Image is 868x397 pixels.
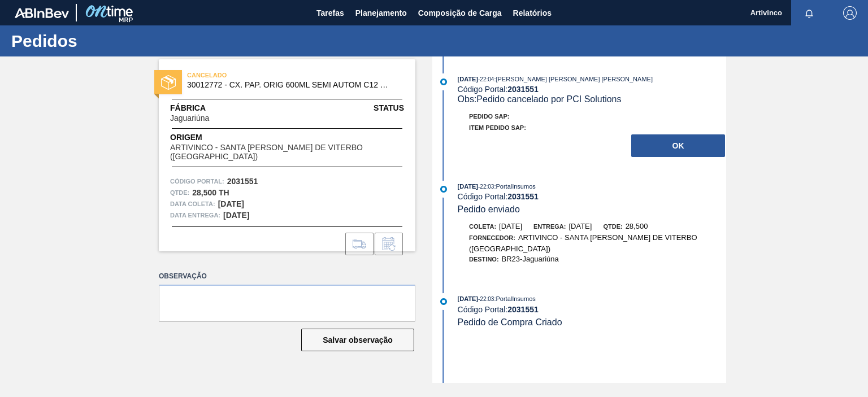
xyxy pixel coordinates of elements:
span: Pedido enviado [458,204,520,214]
div: Código Portal: [458,305,726,314]
span: Status [374,102,404,114]
span: Obs: Pedido cancelado por PCI Solutions [458,94,622,104]
span: Qtde: [603,223,622,230]
span: : [PERSON_NAME] [PERSON_NAME] [PERSON_NAME] [494,76,653,82]
img: atual [440,186,447,193]
img: Logout [843,6,857,20]
span: Data coleta: [170,198,215,210]
img: status [161,75,176,90]
span: CANCELADO [187,69,345,81]
span: - 22:03 [478,296,494,302]
div: Ir para Composição de Carga [345,233,374,255]
span: Pedido de Compra Criado [458,317,562,327]
span: 28,500 [626,222,648,230]
div: Código Portal: [458,85,726,94]
span: Tarefas [316,6,344,20]
span: ARTIVINCO - SANTA [PERSON_NAME] DE VITERBO ([GEOGRAPHIC_DATA]) [170,143,404,161]
strong: [DATE] [223,211,249,220]
span: Fábrica [170,102,245,114]
h1: Pedidos [11,34,212,47]
span: Fornecedor: [469,234,515,241]
img: atual [440,298,447,305]
span: [DATE] [458,295,478,302]
span: Jaguariúna [170,114,209,123]
div: Código Portal: [458,192,726,201]
button: OK [631,134,725,157]
span: Data entrega: [170,210,220,221]
span: Entrega: [533,223,566,230]
span: 30012772 - CX. PAP. ORIG 600ML SEMI AUTOM C12 429 [187,81,392,89]
button: Salvar observação [301,329,414,351]
strong: 2031551 [507,192,539,201]
span: [DATE] [458,183,478,190]
img: TNhmsLtSVTkK8tSr43FrP2fwEKptu5GPRR3wAAAABJRU5ErkJggg== [15,8,69,18]
span: [DATE] [458,76,478,82]
span: - 22:04 [478,76,494,82]
label: Observação [159,268,415,285]
span: Composição de Carga [418,6,502,20]
div: Informar alteração no pedido [375,233,403,255]
span: Destino: [469,256,499,263]
span: Pedido SAP: [469,113,510,120]
span: BR23-Jaguariúna [502,255,559,263]
span: Qtde : [170,187,189,198]
span: Coleta: [469,223,496,230]
button: Notificações [791,5,827,21]
span: : PortalInsumos [494,295,535,302]
span: Origem [170,132,404,143]
span: Item pedido SAP: [469,124,526,131]
span: Código Portal: [170,176,224,187]
span: [DATE] [499,222,522,230]
span: ARTIVINCO - SANTA [PERSON_NAME] DE VITERBO ([GEOGRAPHIC_DATA]) [469,233,697,253]
strong: 2031551 [227,177,258,186]
span: : PortalInsumos [494,183,535,190]
span: - 22:03 [478,184,494,190]
strong: 2031551 [507,305,539,314]
strong: [DATE] [218,199,244,208]
strong: 2031551 [507,85,539,94]
span: [DATE] [568,222,592,230]
span: Relatórios [513,6,552,20]
span: Planejamento [355,6,407,20]
strong: 28,500 TH [192,188,229,197]
img: atual [440,78,447,85]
